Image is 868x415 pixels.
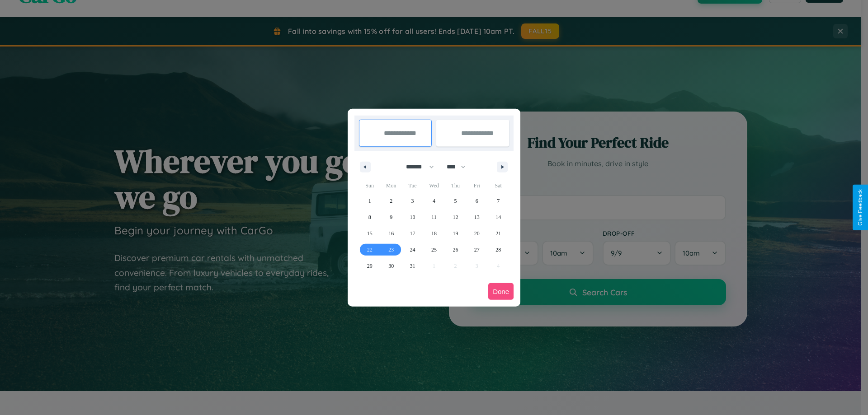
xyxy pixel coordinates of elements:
span: 24 [410,242,415,258]
button: 14 [488,209,509,225]
span: 7 [497,193,500,209]
button: 13 [466,209,487,225]
span: 28 [495,242,501,258]
span: 6 [476,193,478,209]
span: 15 [367,225,373,242]
span: 26 [453,242,458,258]
button: 8 [359,209,380,225]
span: 4 [433,193,435,209]
span: 25 [431,242,437,258]
button: 16 [380,225,401,242]
button: 5 [445,193,466,209]
span: 2 [390,193,392,209]
span: 21 [495,225,501,242]
span: 16 [388,225,394,242]
span: Sun [359,178,380,193]
button: 23 [380,242,401,258]
span: 31 [410,258,415,274]
span: Mon [380,178,401,193]
button: 26 [445,242,466,258]
button: 25 [423,242,444,258]
span: 5 [454,193,457,209]
span: 22 [367,242,373,258]
span: 30 [388,258,394,274]
button: 31 [402,258,423,274]
span: 20 [474,225,480,242]
button: 2 [380,193,401,209]
span: 27 [474,242,480,258]
button: 17 [402,225,423,242]
button: 15 [359,225,380,242]
div: Give Feedback [857,189,863,226]
button: 3 [402,193,423,209]
button: 18 [423,225,444,242]
span: 10 [410,209,415,225]
button: 9 [380,209,401,225]
span: 19 [453,225,458,242]
span: Fri [466,178,487,193]
span: 12 [453,209,458,225]
span: 29 [367,258,373,274]
button: 24 [402,242,423,258]
button: 10 [402,209,423,225]
button: 30 [380,258,401,274]
button: 7 [488,193,509,209]
span: Tue [402,178,423,193]
button: 20 [466,225,487,242]
button: 4 [423,193,444,209]
span: 9 [390,209,392,225]
span: 11 [431,209,437,225]
button: Done [488,283,514,300]
button: 21 [488,225,509,242]
button: 28 [488,242,509,258]
span: 13 [474,209,480,225]
span: 18 [431,225,437,242]
span: Wed [423,178,444,193]
button: 11 [423,209,444,225]
button: 6 [466,193,487,209]
span: 23 [388,242,394,258]
button: 29 [359,258,380,274]
button: 22 [359,242,380,258]
span: Thu [445,178,466,193]
span: 8 [368,209,371,225]
span: 3 [411,193,414,209]
button: 12 [445,209,466,225]
span: 14 [495,209,501,225]
span: 17 [410,225,415,242]
span: 1 [368,193,371,209]
span: Sat [488,178,509,193]
button: 1 [359,193,380,209]
button: 27 [466,242,487,258]
button: 19 [445,225,466,242]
